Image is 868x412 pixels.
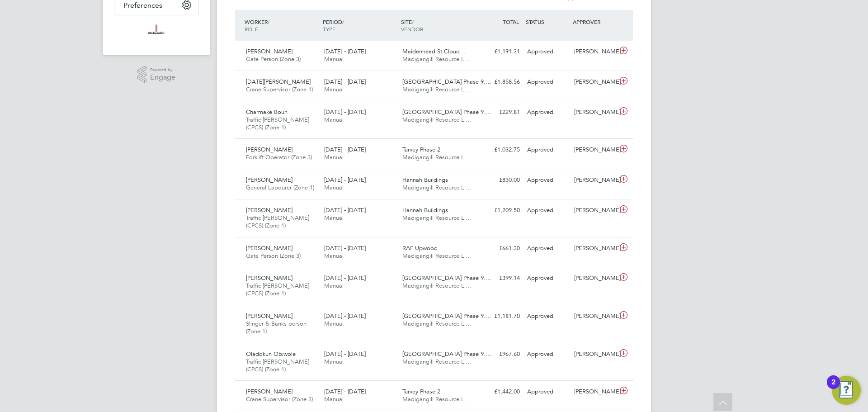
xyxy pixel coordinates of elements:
[571,203,618,218] div: [PERSON_NAME]
[324,312,366,320] span: [DATE] - [DATE]
[571,142,618,157] div: [PERSON_NAME]
[242,14,321,37] div: WORKER
[246,116,309,131] span: Traffic [PERSON_NAME] (CPCS) (Zone 1)
[402,214,472,222] span: Madigangill Resource Li…
[476,241,524,256] div: £661.30
[324,214,344,222] span: Manual
[246,153,312,161] span: Forklift Operator (Zone 3)
[246,244,292,252] span: [PERSON_NAME]
[571,384,618,399] div: [PERSON_NAME]
[246,85,313,93] span: Crane Supervisor (Zone 1)
[571,105,618,120] div: [PERSON_NAME]
[524,142,571,157] div: Approved
[246,282,309,297] span: Traffic [PERSON_NAME] (CPCS) (Zone 1)
[324,282,344,289] span: Manual
[402,395,472,403] span: Madigangill Resource Li…
[402,252,472,260] span: Madigangill Resource Li…
[246,47,292,55] span: [PERSON_NAME]
[402,47,466,55] span: Maidenhead St Cloud…
[476,44,524,59] div: £1,191.31
[402,108,491,116] span: [GEOGRAPHIC_DATA] Phase 9.…
[324,252,344,260] span: Manual
[246,358,309,373] span: Traffic [PERSON_NAME] (CPCS) (Zone 1)
[832,376,861,405] button: Open Resource Center, 2 new notifications
[402,176,448,184] span: Hannah Buildings
[245,25,258,33] span: ROLE
[524,75,571,90] div: Approved
[571,309,618,324] div: [PERSON_NAME]
[524,241,571,256] div: Approved
[324,78,366,85] span: [DATE] - [DATE]
[571,75,618,90] div: [PERSON_NAME]
[401,25,423,33] span: VENDOR
[324,184,344,191] span: Manual
[402,78,491,85] span: [GEOGRAPHIC_DATA] Phase 9.…
[268,18,269,25] span: /
[246,146,292,153] span: [PERSON_NAME]
[402,320,472,327] span: Madigangill Resource Li…
[324,153,344,161] span: Manual
[246,176,292,184] span: [PERSON_NAME]
[324,146,366,153] span: [DATE] - [DATE]
[402,85,472,93] span: Madigangill Resource Li…
[831,382,835,394] div: 2
[246,274,292,282] span: [PERSON_NAME]
[571,347,618,362] div: [PERSON_NAME]
[324,116,344,123] span: Manual
[246,320,307,335] span: Slinger & Banks-person (Zone 1)
[524,173,571,188] div: Approved
[246,206,292,214] span: [PERSON_NAME]
[246,78,311,85] span: [DATE][PERSON_NAME]
[524,44,571,59] div: Approved
[324,358,344,365] span: Manual
[571,173,618,188] div: [PERSON_NAME]
[246,55,301,63] span: Gate Person (Zone 3)
[476,173,524,188] div: £830.00
[137,66,176,83] a: Powered byEngage
[324,274,366,282] span: [DATE] - [DATE]
[324,47,366,55] span: [DATE] - [DATE]
[503,18,519,25] span: TOTAL
[571,44,618,59] div: [PERSON_NAME]
[524,271,571,286] div: Approved
[150,74,175,81] span: Engage
[342,18,344,25] span: /
[324,206,366,214] span: [DATE] - [DATE]
[524,309,571,324] div: Approved
[321,14,399,37] div: PERIOD
[246,395,313,403] span: Crane Supervisor (Zone 3)
[324,176,366,184] span: [DATE] - [DATE]
[476,142,524,157] div: £1,032.75
[476,203,524,218] div: £1,209.50
[402,244,438,252] span: RAF Upwood
[246,108,288,116] span: Charmake Bouh
[324,244,366,252] span: [DATE] - [DATE]
[246,184,314,191] span: General Labourer (Zone 1)
[524,203,571,218] div: Approved
[246,214,309,229] span: Traffic [PERSON_NAME] (CPCS) (Zone 1)
[246,252,301,260] span: Gate Person (Zone 3)
[324,350,366,358] span: [DATE] - [DATE]
[571,271,618,286] div: [PERSON_NAME]
[524,347,571,362] div: Approved
[324,320,344,327] span: Manual
[324,85,344,93] span: Manual
[402,312,491,320] span: [GEOGRAPHIC_DATA] Phase 9.…
[402,388,440,395] span: Turvey Phase 2
[571,241,618,256] div: [PERSON_NAME]
[524,384,571,399] div: Approved
[476,271,524,286] div: £399.14
[476,309,524,324] div: £1,181.70
[246,388,292,395] span: [PERSON_NAME]
[524,105,571,120] div: Approved
[402,116,472,123] span: Madigangill Resource Li…
[123,1,162,9] span: Preferences
[146,24,166,39] img: madigangill-logo-retina.png
[114,24,199,39] a: Go to home page
[399,14,477,37] div: SITE
[402,55,472,63] span: Madigangill Resource Li…
[324,55,344,63] span: Manual
[476,75,524,90] div: £1,858.56
[571,14,618,30] div: APPROVER
[324,388,366,395] span: [DATE] - [DATE]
